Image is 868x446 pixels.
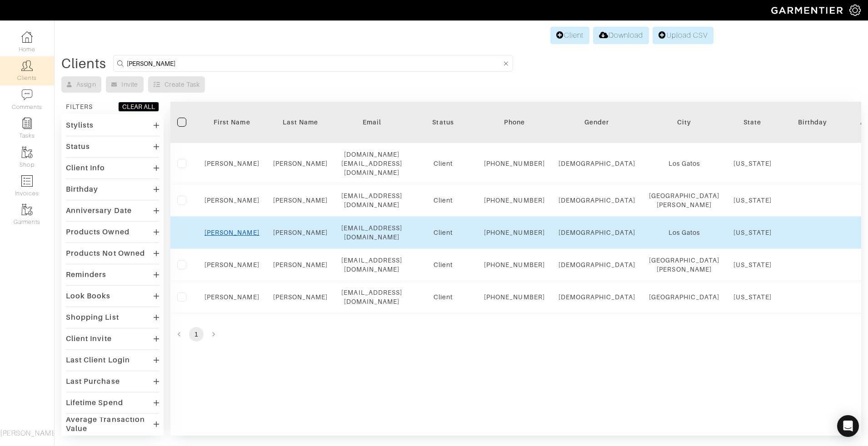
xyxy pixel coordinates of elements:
div: Clients [61,59,106,68]
div: [EMAIL_ADDRESS][DOMAIN_NAME] [341,256,402,274]
div: Client [416,196,470,205]
div: Birthday [66,185,98,194]
a: [PERSON_NAME] [273,160,328,167]
div: Products Owned [66,228,130,237]
div: [EMAIL_ADDRESS][DOMAIN_NAME] [341,223,402,242]
div: City [649,118,720,127]
div: Average Transaction Value [66,415,154,433]
img: garments-icon-b7da505a4dc4fd61783c78ac3ca0ef83fa9d6f193b1c9dc38574b1d14d53ca28.png [21,204,33,215]
img: comment-icon-a0a6a9ef722e966f86d9cbdc48e553b5cf19dbc54f86b18d962a5391bc8f6eb6.png [21,89,33,100]
div: Products Not Owned [66,249,145,258]
th: Toggle SortBy [552,102,642,143]
div: [US_STATE] [733,292,772,302]
a: [PERSON_NAME] [273,261,328,268]
div: Phone [484,118,545,127]
div: [DOMAIN_NAME][EMAIL_ADDRESS][DOMAIN_NAME] [341,150,402,177]
div: Client [416,292,470,302]
div: [EMAIL_ADDRESS][DOMAIN_NAME] [341,288,402,306]
div: [DEMOGRAPHIC_DATA] [559,260,635,269]
div: [US_STATE] [733,260,772,269]
div: Status [416,118,470,127]
a: [PERSON_NAME] [205,293,259,301]
th: Toggle SortBy [778,102,847,143]
img: garments-icon-b7da505a4dc4fd61783c78ac3ca0ef83fa9d6f193b1c9dc38574b1d14d53ca28.png [21,147,33,158]
div: [US_STATE] [733,228,772,237]
a: Download [593,27,649,44]
div: [DEMOGRAPHIC_DATA] [559,159,635,168]
div: Client [416,228,470,237]
div: Status [66,142,90,151]
div: [PHONE_NUMBER] [484,196,545,205]
a: [PERSON_NAME] [205,261,259,268]
div: [PHONE_NUMBER] [484,159,545,168]
img: garmentier-logo-header-white-b43fb05a5012e4ada735d5af1a66efaba907eab6374d6393d1fbf88cb4ef424d.png [767,2,849,18]
a: Client [550,27,589,44]
nav: pagination navigation [170,327,861,342]
div: [PHONE_NUMBER] [484,228,545,237]
div: [DEMOGRAPHIC_DATA] [559,292,635,302]
img: clients-icon-6bae9207a08558b7cb47a8932f037763ab4055f8c8b6bfacd5dc20c3e0201464.png [21,60,33,71]
div: Los Gatos [649,228,720,237]
div: Lifetime Spend [66,398,123,407]
div: [DEMOGRAPHIC_DATA] [559,228,635,237]
th: Toggle SortBy [266,102,335,143]
div: [GEOGRAPHIC_DATA][PERSON_NAME] [649,256,720,274]
button: CLEAR ALL [118,102,159,112]
div: Look Books [66,292,111,301]
div: Client [416,260,470,269]
a: [PERSON_NAME] [205,160,259,167]
th: Toggle SortBy [409,102,477,143]
input: Search by name, email, phone, city, or state [127,58,502,69]
div: [DEMOGRAPHIC_DATA] [559,196,635,205]
a: [PERSON_NAME] [205,197,259,204]
div: CLEAR ALL [122,102,155,111]
img: gear-icon-white-bd11855cb880d31180b6d7d6211b90ccbf57a29d726f0c71d8c61bd08dd39cc2.png [849,5,861,16]
div: Birthday [785,118,840,127]
div: FILTERS [66,102,93,111]
div: Los Gatos [649,159,720,168]
div: Last Name [273,118,328,127]
th: Toggle SortBy [198,102,266,143]
div: [PHONE_NUMBER] [484,292,545,302]
div: Gender [559,118,635,127]
div: Reminders [66,270,106,279]
a: [PERSON_NAME] [205,229,259,236]
div: First Name [205,118,259,127]
a: [PERSON_NAME] [273,229,328,236]
div: Stylists [66,121,94,130]
div: Client [416,159,470,168]
img: reminder-icon-8004d30b9f0a5d33ae49ab947aed9ed385cf756f9e5892f1edd6e32f2345188e.png [21,118,33,129]
a: [PERSON_NAME] [273,293,328,301]
div: [US_STATE] [733,159,772,168]
div: State [733,118,772,127]
img: orders-icon-0abe47150d42831381b5fb84f609e132dff9fe21cb692f30cb5eec754e2cba89.png [21,175,33,187]
div: Last Client Login [66,356,130,365]
div: Open Intercom Messenger [837,415,859,437]
div: Client Invite [66,334,112,343]
div: Shopping List [66,313,119,322]
div: Last Purchase [66,377,120,386]
div: [EMAIL_ADDRESS][DOMAIN_NAME] [341,191,402,209]
div: Client Info [66,164,105,173]
button: page 1 [189,327,204,342]
a: [PERSON_NAME] [273,197,328,204]
div: [GEOGRAPHIC_DATA][PERSON_NAME] [649,191,720,209]
div: [PHONE_NUMBER] [484,260,545,269]
div: Email [341,118,402,127]
div: [US_STATE] [733,196,772,205]
div: Anniversary Date [66,206,132,215]
a: Upload CSV [653,27,713,44]
div: [GEOGRAPHIC_DATA] [649,292,720,302]
img: dashboard-icon-dbcd8f5a0b271acd01030246c82b418ddd0df26cd7fceb0bd07c9910d44c42f6.png [21,31,33,43]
